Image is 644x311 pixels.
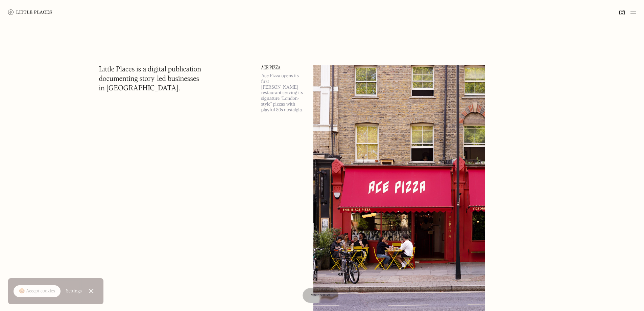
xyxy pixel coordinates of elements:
[19,288,55,295] div: 🍪 Accept cookies
[14,285,61,297] a: 🍪 Accept cookies
[311,293,330,297] span: Map view
[66,284,82,299] a: Settings
[66,289,82,293] div: Settings
[99,65,201,93] h1: Little Places is a digital publication documenting story-led businesses in [GEOGRAPHIC_DATA].
[261,65,305,70] a: Ace Pizza
[261,73,305,113] p: Ace Pizza opens its first [PERSON_NAME] restaurant serving its signature “London-style” pizzas wi...
[303,288,338,303] a: Map view
[85,284,98,298] a: Close Cookie Popup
